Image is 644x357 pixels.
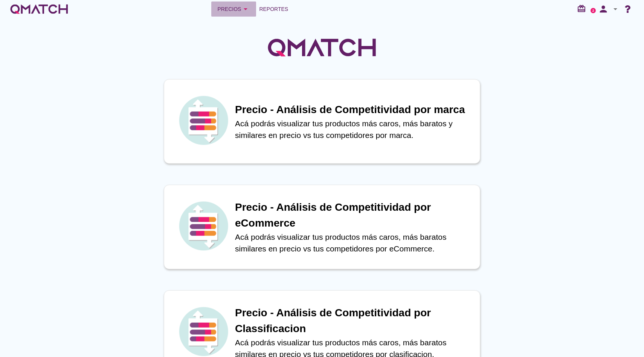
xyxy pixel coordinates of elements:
i: arrow_drop_down [241,5,250,14]
h1: Precio - Análisis de Competitividad por Classificacion [235,305,472,337]
span: Reportes [259,5,288,14]
img: QMatchLogo [266,29,378,66]
button: Precios [211,2,256,17]
div: Precios [217,5,250,14]
i: redeem [577,4,589,13]
a: iconPrecio - Análisis de Competitividad por marcaAcá podrás visualizar tus productos más caros, m... [153,79,491,164]
p: Acá podrás visualizar tus productos más caros, más baratos similares en precio vs tus competidore... [235,231,472,255]
a: 2 [591,8,596,13]
h1: Precio - Análisis de Competitividad por marca [235,102,472,118]
a: white-qmatch-logo [9,2,69,17]
img: icon [177,94,230,147]
i: person [596,4,611,14]
img: icon [177,199,230,252]
a: Reportes [256,2,291,17]
p: Acá podrás visualizar tus productos más caros, más baratos y similares en precio vs tus competido... [235,118,472,141]
a: iconPrecio - Análisis de Competitividad por eCommerceAcá podrás visualizar tus productos más caro... [153,185,491,269]
h1: Precio - Análisis de Competitividad por eCommerce [235,199,472,231]
i: arrow_drop_down [611,5,620,14]
text: 2 [592,9,594,12]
